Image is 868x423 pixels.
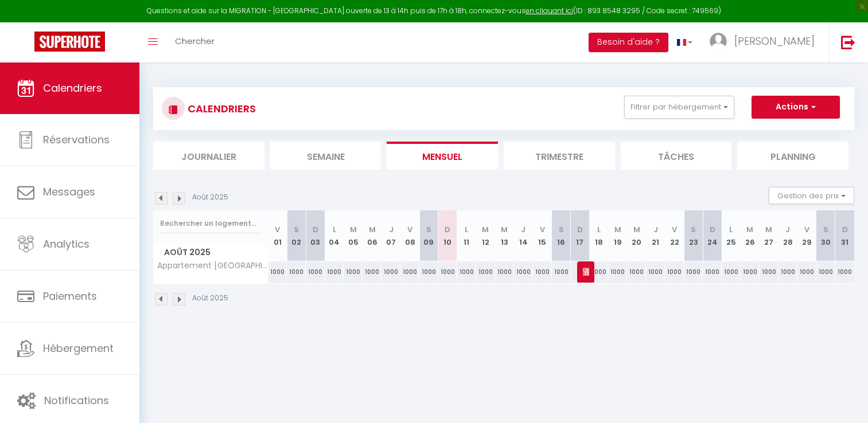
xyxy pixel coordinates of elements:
abbr: V [407,224,412,235]
th: 29 [797,210,816,261]
abbr: M [746,224,753,235]
div: 1000 [589,261,608,283]
span: [PERSON_NAME] [583,261,589,283]
th: 22 [665,210,684,261]
abbr: D [577,224,583,235]
span: Calendriers [43,81,102,95]
div: 1000 [363,261,382,283]
li: Tâches [621,142,732,170]
p: Août 2025 [192,293,228,304]
abbr: L [597,224,601,235]
button: Besoin d'aide ? [589,33,668,52]
a: ... [PERSON_NAME] [701,22,829,62]
abbr: S [294,224,299,235]
th: 01 [268,210,287,261]
abbr: J [785,224,790,235]
th: 05 [344,210,363,261]
button: Gestion des prix [769,187,854,204]
div: 1000 [760,261,779,283]
input: Rechercher un logement... [160,213,262,234]
div: 1000 [797,261,816,283]
th: 20 [627,210,646,261]
th: 04 [325,210,344,261]
th: 11 [457,210,476,261]
abbr: M [501,224,508,235]
th: 14 [514,210,533,261]
th: 02 [287,210,306,261]
div: 1000 [665,261,684,283]
div: 1000 [816,261,835,283]
div: 1000 [400,261,419,283]
div: 1000 [779,261,797,283]
th: 16 [552,210,571,261]
abbr: V [672,224,677,235]
li: Semaine [270,142,382,170]
th: 31 [835,210,854,261]
li: Planning [737,142,848,170]
abbr: S [691,224,696,235]
abbr: J [653,224,658,235]
span: Appartement [GEOGRAPHIC_DATA] [155,261,270,270]
div: 1000 [419,261,438,283]
abbr: M [614,224,621,235]
span: [PERSON_NAME] [734,34,815,48]
th: 26 [741,210,760,261]
abbr: V [540,224,545,235]
abbr: M [482,224,489,235]
abbr: D [313,224,318,235]
abbr: S [823,224,828,235]
th: 28 [779,210,797,261]
span: Hébergement [43,341,114,355]
abbr: J [521,224,526,235]
th: 06 [363,210,382,261]
th: 27 [760,210,779,261]
th: 17 [571,210,590,261]
button: Actions [752,96,840,119]
div: 1000 [835,261,854,283]
p: Août 2025 [192,192,228,203]
span: Notifications [44,393,109,408]
div: 1000 [741,261,760,283]
abbr: L [729,224,733,235]
th: 07 [382,210,400,261]
div: 1000 [476,261,495,283]
div: 1000 [684,261,703,283]
div: 1000 [306,261,325,283]
abbr: J [389,224,394,235]
div: 1000 [552,261,571,283]
a: en cliquant ici [526,6,573,15]
img: Super Booking [34,32,105,52]
abbr: M [633,224,640,235]
abbr: S [559,224,564,235]
div: 1000 [533,261,552,283]
th: 25 [722,210,741,261]
th: 23 [684,210,703,261]
th: 13 [495,210,514,261]
th: 03 [306,210,325,261]
li: Journalier [153,142,264,170]
th: 18 [589,210,608,261]
th: 19 [608,210,627,261]
th: 30 [816,210,835,261]
div: 1000 [646,261,665,283]
th: 24 [703,210,722,261]
abbr: M [350,224,357,235]
th: 21 [646,210,665,261]
div: 1000 [722,261,741,283]
div: 1000 [438,261,457,283]
span: Messages [43,185,95,199]
li: Trimestre [504,142,615,170]
abbr: V [275,224,280,235]
th: 12 [476,210,495,261]
button: Filtrer par hébergement [624,96,734,119]
abbr: L [333,224,336,235]
div: 1000 [287,261,306,283]
th: 08 [400,210,419,261]
abbr: D [445,224,450,235]
span: Réservations [43,132,110,147]
img: logout [841,35,855,49]
div: 1000 [457,261,476,283]
abbr: L [465,224,468,235]
th: 09 [419,210,438,261]
div: 1000 [325,261,344,283]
